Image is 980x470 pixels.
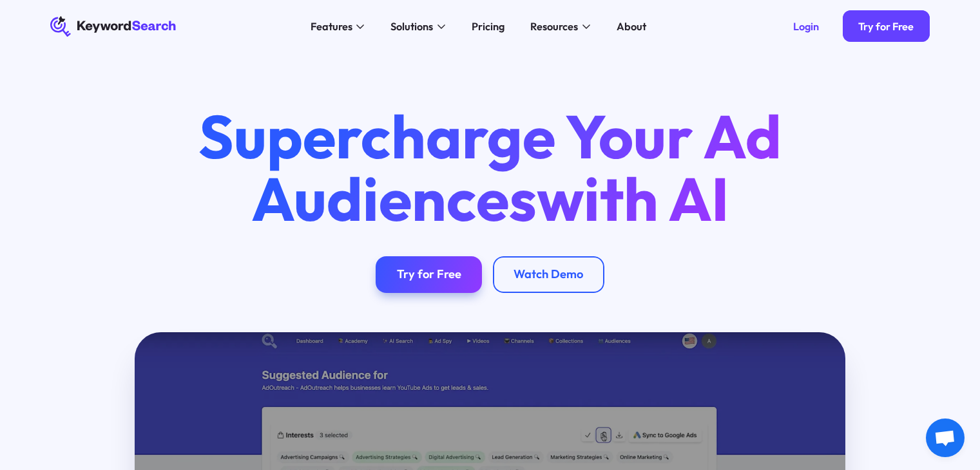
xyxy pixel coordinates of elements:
div: Pricing [472,19,504,35]
div: Solutions [390,19,433,35]
span: with AI [537,160,729,236]
a: About [608,16,654,37]
div: Watch Demo [514,267,583,282]
div: Try for Free [397,267,461,282]
div: Try for Free [858,20,914,33]
a: Open chat [926,418,965,457]
a: Pricing [463,16,512,37]
div: Features [311,19,352,35]
div: Resources [530,19,578,35]
a: Login [777,10,834,42]
h1: Supercharge Your Ad Audiences [174,105,805,230]
div: About [617,19,646,35]
a: Try for Free [843,10,930,42]
div: Login [793,20,819,33]
a: Try for Free [376,256,482,293]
